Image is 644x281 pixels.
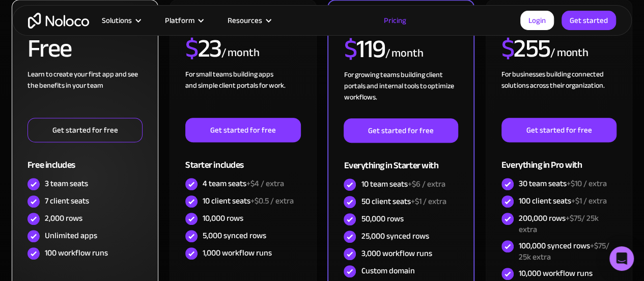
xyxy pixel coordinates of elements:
div: Unlimited apps [45,230,97,241]
span: $ [501,24,514,72]
div: For growing teams building client portals and internal tools to optimize workflows. [344,69,458,118]
span: +$10 / extra [567,176,607,191]
div: Open Intercom Messenger [609,246,634,271]
div: 3,000 workflow runs [361,248,432,259]
span: +$75/ 25k extra [519,238,609,265]
a: home [28,13,89,29]
div: 2,000 rows [45,213,82,224]
div: Free includes [27,142,143,175]
div: 5,000 synced rows [203,230,266,241]
span: $ [185,24,198,72]
h2: 23 [185,36,221,61]
div: 50 client seats [361,196,446,207]
div: 7 client seats [45,195,89,207]
a: Get started for free [27,118,143,142]
div: 10,000 workflow runs [519,268,593,279]
span: +$1 / extra [410,194,446,209]
div: 30 team seats [519,178,607,189]
a: Get started for free [501,118,617,142]
div: 1,000 workflow runs [203,247,272,259]
div: 4 team seats [203,178,284,189]
div: Solutions [89,14,152,27]
div: / month [221,45,260,61]
div: Custom domain [361,265,414,276]
div: For small teams building apps and simple client portals for work. ‍ [185,69,300,118]
h2: 119 [344,36,385,62]
div: / month [385,45,423,62]
a: Login [520,11,554,30]
div: Learn to create your first app and see the benefits in your team ‍ [27,69,143,118]
a: Pricing [371,14,419,27]
div: 50,000 rows [361,213,403,224]
span: +$75/ 25k extra [519,211,599,237]
h2: 255 [501,36,550,61]
div: For businesses building connected solutions across their organization. ‍ [501,69,617,118]
div: 10 client seats [203,195,294,207]
span: +$4 / extra [246,176,284,191]
a: Get started for free [344,118,458,143]
span: +$0.5 / extra [250,193,294,209]
div: 100 client seats [519,195,607,207]
span: $ [344,25,356,73]
div: Everything in Pro with [501,142,617,175]
div: Everything in Starter with [344,143,458,176]
div: / month [550,45,589,61]
h2: Free [27,36,72,61]
div: 25,000 synced rows [361,231,429,242]
span: +$6 / extra [407,176,445,192]
div: Resources [215,14,283,27]
div: 100,000 synced rows [519,240,617,263]
div: 10,000 rows [203,213,243,224]
div: 10 team seats [361,178,445,190]
a: Get started [562,11,616,30]
div: Solutions [102,14,132,27]
div: Starter includes [185,142,300,175]
span: +$1 / extra [571,193,607,209]
div: 100 workflow runs [45,247,108,259]
div: 3 team seats [45,178,88,189]
a: Get started for free [185,118,300,142]
div: Platform [152,14,215,27]
div: 200,000 rows [519,213,617,235]
div: Platform [165,14,194,27]
div: Resources [228,14,262,27]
